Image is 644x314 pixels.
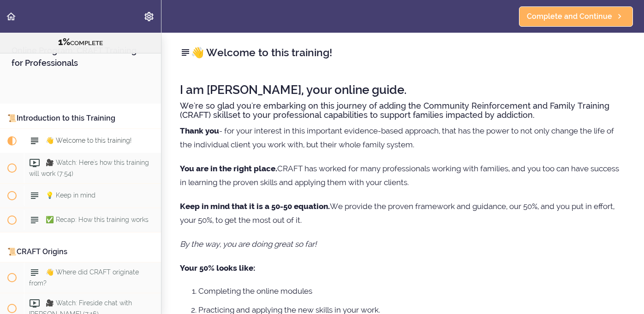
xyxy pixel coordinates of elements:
p: CRAFT has worked for many professionals working with families, and you too can have success in le... [180,162,626,189]
h2: 👋 Welcome to this training! [180,45,626,60]
p: - for your interest in this important evidence-based approach, that has the power to not only cha... [180,124,626,151]
h4: We're so glad you're embarking on this journey of adding the Community Reinforcement and Family T... [180,101,626,120]
span: 💡 Keep in mind [46,192,95,199]
li: Completing the online modules [198,285,626,297]
strong: You are in the right place. [180,164,277,173]
span: 👋 Where did CRAFT originate from? [29,268,139,286]
strong: Thank you [180,126,219,135]
a: Complete and Continue [519,6,633,27]
div: COMPLETE [12,36,149,48]
span: 👋 Welcome to this training! [46,137,131,144]
svg: Settings Menu [143,11,155,22]
svg: Back to course curriculum [6,11,17,22]
span: Complete and Continue [527,11,612,22]
em: By the way, you are doing great so far! [180,239,316,249]
span: ✅ Recap: How this training works [46,216,149,223]
p: We provide the proven framework and guidance, our 50%, and you put in effort, your 50%, to get th... [180,199,626,227]
span: 1% [58,36,70,47]
strong: Your 50% looks like: [180,263,255,273]
h2: I am [PERSON_NAME], your online guide. [180,83,626,97]
span: 🎥 Watch: Here's how this training will work (7:54) [29,159,149,177]
strong: Keep in mind that it is a 50-50 equation. [180,202,330,211]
